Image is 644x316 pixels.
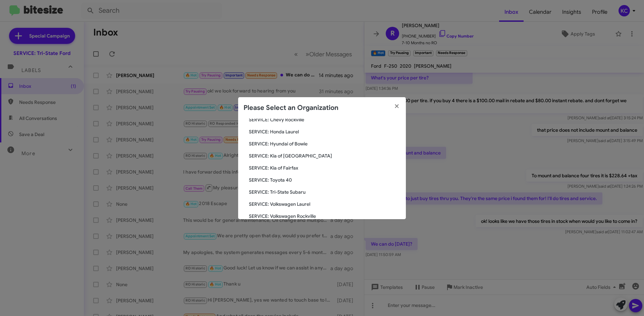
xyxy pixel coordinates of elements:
[249,165,400,171] span: SERVICE: Kia of Fairfax
[249,201,400,207] span: SERVICE: Volkswagen Laurel
[249,213,400,219] span: SERVICE: Volkswagen Rockville
[249,116,400,123] span: SERVICE: Chevy Rockville
[249,152,400,159] span: SERVICE: Kia of [GEOGRAPHIC_DATA]
[249,140,400,147] span: SERVICE: Hyundai of Bowie
[244,103,338,113] h2: Please Select an Organization
[249,189,400,195] span: SERVICE: Tri-State Subaru
[249,128,400,135] span: SERVICE: Honda Laurel
[249,177,400,183] span: SERVICE: Toyota 40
